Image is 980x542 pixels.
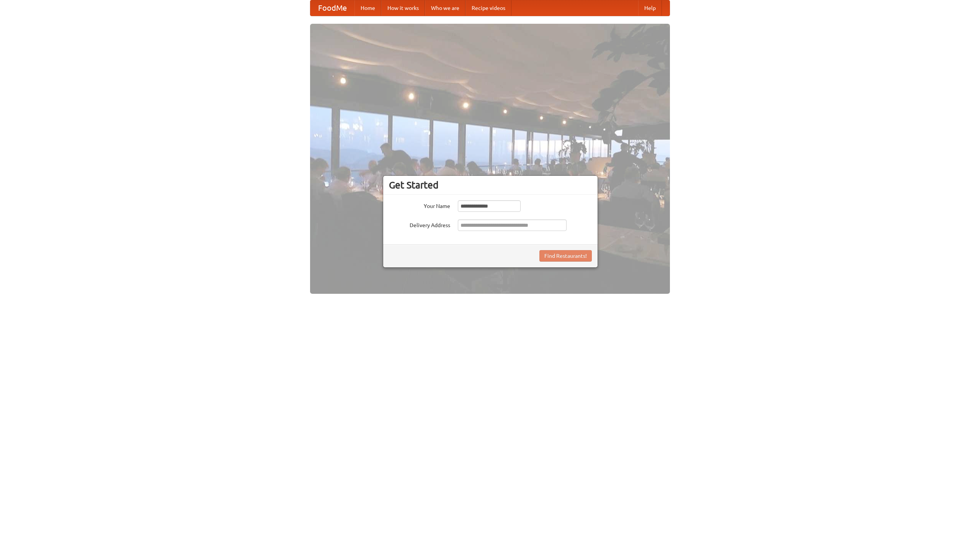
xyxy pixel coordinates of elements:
label: Delivery Address [389,219,450,229]
label: Your Name [389,200,450,210]
a: Help [638,0,662,16]
a: Who we are [425,0,465,16]
a: FoodMe [310,0,354,16]
button: Find Restaurants! [539,250,592,262]
a: Home [354,0,381,16]
h3: Get Started [389,179,592,191]
a: How it works [381,0,425,16]
a: Recipe videos [465,0,511,16]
